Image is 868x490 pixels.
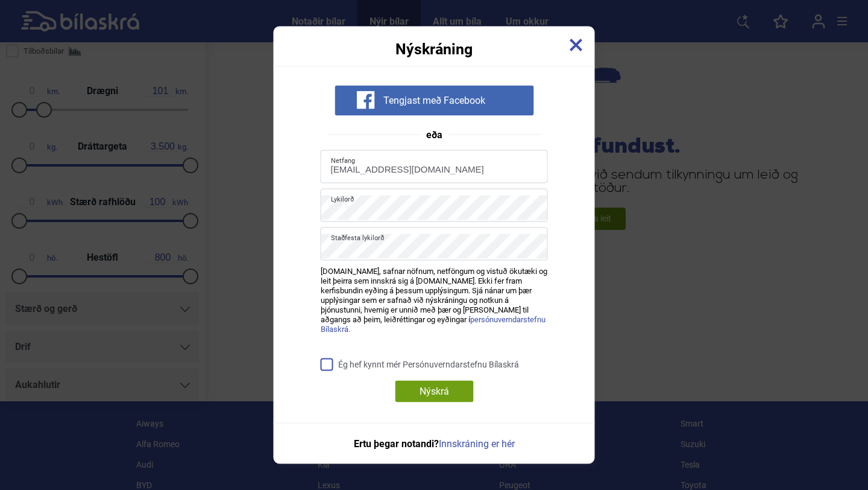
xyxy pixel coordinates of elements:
[274,27,595,57] div: Nýskráning
[335,94,533,106] a: Tengjast með Facebook
[395,381,473,402] div: Nýskrá
[338,358,519,371] span: Ég hef kynnt mér Persónuverndarstefnu Bílaskrá
[321,267,547,334] span: [DOMAIN_NAME], safnar nöfnum, netföngum og vistuð ökutæki og leit þeirra sem innskrá sig á [DOMAI...
[420,130,448,140] span: eða
[356,91,374,109] img: facebook-white-icon.svg
[321,315,546,334] a: persónuverndarstefnu Bílaskrá.
[439,438,515,450] a: Innskráning er hér
[383,95,485,107] span: Tengjast með Facebook
[274,433,595,464] div: Ertu þegar notandi?
[570,39,583,52] img: close-x.svg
